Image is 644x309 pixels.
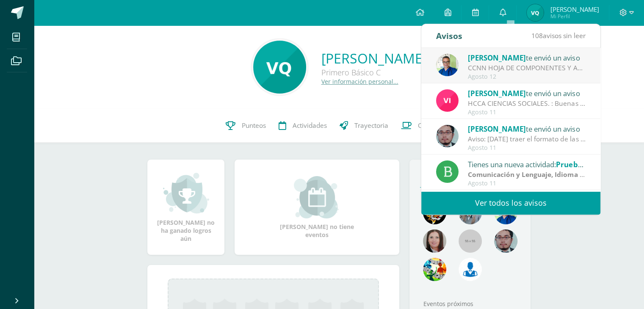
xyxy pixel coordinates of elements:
img: event_small.png [294,176,340,218]
div: [PERSON_NAME] no tiene eventos [275,176,359,239]
img: 67c3d6f6ad1c930a517675cdc903f95f.png [423,229,446,253]
img: e63a902289343e96739d5c590eb21bcd.png [459,258,482,281]
a: Punteos [219,109,272,143]
div: Eventos próximos [420,300,520,308]
span: [PERSON_NAME] [468,88,526,98]
span: 108 [531,31,543,40]
span: Punteos [242,121,266,130]
span: Prueba de logro [556,160,612,169]
div: [PERSON_NAME] no ha ganado logros aún [156,172,216,243]
a: Maestros [420,166,470,188]
div: Agosto 11 [468,180,586,187]
a: Contactos [395,109,454,143]
a: Actividades [272,109,333,143]
div: Primero Básico C [321,67,427,77]
span: avisos sin leer [531,31,586,40]
img: a43eca2235894a1cc1b3d6ce2f11d98a.png [423,258,446,281]
img: dff889bbce91cf50085911cef77a5a39.png [527,4,544,21]
div: Aviso: Mañana traer el formato de las Grecas terminaremos en clase [468,134,586,144]
a: Ver todos los avisos [421,191,600,215]
img: 5fac68162d5e1b6fbd390a6ac50e103d.png [436,125,459,147]
img: d0e54f245e8330cebada5b5b95708334.png [494,229,517,253]
img: 03ed901c3198cc753b6866a3604b20bd.png [253,41,306,94]
a: Trayectoria [333,109,395,143]
strong: Comunicación y Lenguaje, Idioma Español [468,170,605,179]
img: 692ded2a22070436d299c26f70cfa591.png [436,54,459,76]
img: bd6d0aa147d20350c4821b7c643124fa.png [436,89,459,112]
span: Trayectoria [354,121,388,130]
div: te envió un aviso [468,123,586,134]
a: [PERSON_NAME] [321,49,427,67]
img: 55x55 [459,229,482,253]
div: Tienes una nueva actividad: [468,159,586,170]
span: [PERSON_NAME] [468,53,526,63]
span: Mi Perfil [550,13,599,20]
div: CCNN HOJA DE COMPONENTES Y ACTIVIADES IV UNIDAD: TEMAS IV UNIDAD - Método científico - La célula ... [468,63,586,73]
a: Ver información personal... [321,77,398,86]
div: HCCA CIENCIAS SOCIALES. : Buenas tardes a todos, un gusto saludarles. Por este medio envió la HCC... [468,99,586,108]
span: Contactos [418,121,448,130]
div: Agosto 11 [468,144,586,152]
div: Avisos [436,24,462,47]
div: | Prueba de Logro [468,170,586,179]
span: [PERSON_NAME] [550,5,599,14]
div: te envió un aviso [468,52,586,63]
div: Agosto 11 [468,109,586,116]
div: Agosto 12 [468,73,586,80]
div: te envió un aviso [468,88,586,99]
img: achievement_small.png [163,172,209,214]
span: Actividades [293,121,327,130]
span: [PERSON_NAME] [468,124,526,134]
